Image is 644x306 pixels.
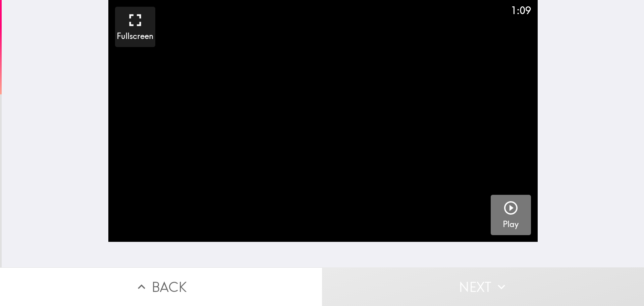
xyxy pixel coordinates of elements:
[322,267,644,306] button: Next
[117,31,153,42] h5: Fullscreen
[491,195,531,235] button: Play
[503,219,519,230] h5: Play
[511,3,531,17] div: 1:09
[115,7,155,47] button: Fullscreen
